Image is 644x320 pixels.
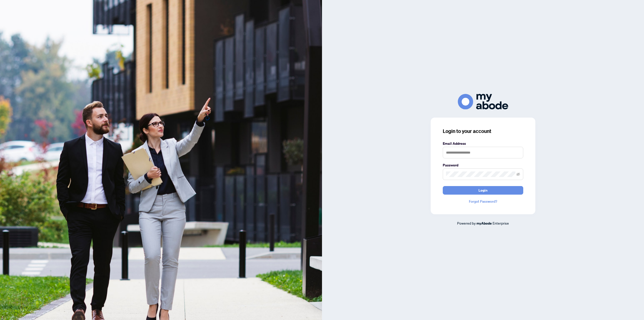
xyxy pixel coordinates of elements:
span: Enterprise [493,221,509,225]
img: ma-logo [458,94,508,109]
button: Login [443,186,523,195]
a: Forgot Password? [443,199,523,204]
a: myAbode [476,221,492,226]
label: Password [443,162,523,168]
span: Login [478,186,488,194]
label: Email Address [443,141,523,146]
h3: Login to your account [443,128,523,135]
span: Powered by [457,221,476,225]
span: eye-invisible [516,172,520,176]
